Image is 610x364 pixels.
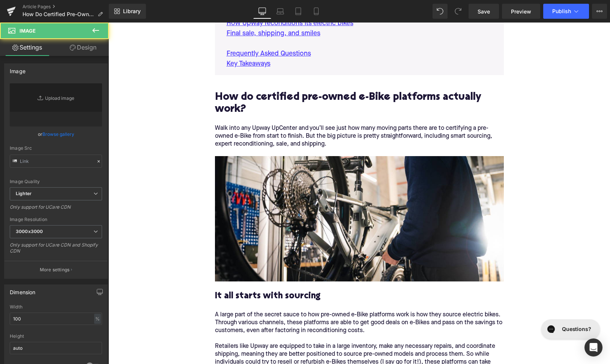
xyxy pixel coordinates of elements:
[10,179,102,184] div: Image Quality
[107,268,395,280] h3: It all starts with sourcing
[552,8,571,14] span: Publish
[40,266,70,273] p: More settings
[253,4,271,19] a: Desktop
[107,102,395,126] div: Walk into any Upway UpCenter and you’ll see just how many moving parts there are to certifying a ...
[23,11,95,17] span: How Do Certified Pre-Owned E-Bike Programs in the [GEOGRAPHIC_DATA] Actually Work?
[5,261,107,278] button: More settings
[543,4,589,19] button: Publish
[118,36,162,47] a: Key Takeaways
[10,130,102,138] div: or
[16,191,32,196] b: Lighter
[118,26,203,36] a: Frequently Asked Questions
[10,242,102,259] div: Only support for UCare CDN and Shopify CDN
[307,4,325,19] a: Mobile
[10,204,102,215] div: Only support for UCare CDN
[10,146,102,151] div: Image Src
[118,6,212,16] a: Final sale, shipping, and smiles
[107,134,395,259] img: Handlebars of Aventon Aventure electric bike
[592,4,607,19] button: More
[109,4,146,19] a: New Library
[10,64,26,74] div: Image
[20,28,36,34] span: Image
[10,155,102,168] input: Link
[10,313,102,325] input: auto
[123,8,141,15] span: Library
[56,39,110,56] a: Design
[271,4,289,19] a: Laptop
[10,304,102,310] div: Width
[107,289,395,312] div: A large part of the secret sauce to how pre-owned e-Bike platforms work is how they source electr...
[502,4,540,19] a: Preview
[10,217,102,222] div: Image Resolution
[478,8,490,15] span: Save
[94,314,101,324] div: %
[10,334,102,339] div: Height
[16,229,43,234] b: 3000x3000
[584,338,602,356] div: Open Intercom Messenger
[451,4,466,19] button: Redo
[433,4,448,19] button: Undo
[511,8,531,15] span: Preview
[107,320,395,352] div: Retailers like Upway are equipped to take in a large inventory, make any necessary repairs, and c...
[10,285,36,295] div: Dimension
[429,294,494,319] iframe: Gorgias live chat messenger
[42,128,74,141] a: Browse gallery
[23,4,109,10] a: Article Pages
[107,69,395,93] h2: How do certified pre-owned e-Bike platforms actually work?
[289,4,307,19] a: Tablet
[10,342,102,354] input: auto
